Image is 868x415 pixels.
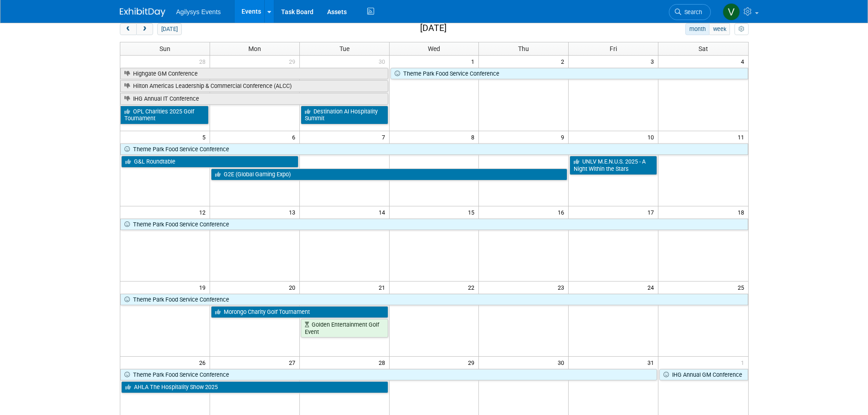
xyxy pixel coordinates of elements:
[198,206,210,218] span: 12
[467,282,478,293] span: 22
[120,23,137,35] button: prev
[470,131,478,143] span: 8
[301,319,388,338] a: Golden Entertainment Golf Event
[659,369,748,381] a: IHG Annual GM Conference
[737,282,748,293] span: 25
[740,357,748,368] span: 1
[557,206,568,218] span: 16
[381,131,389,143] span: 7
[211,169,567,180] a: G2E (Global Gaming Expo)
[120,106,209,124] a: OPL Charities 2025 Golf Tournament
[339,45,349,52] span: Tue
[557,357,568,368] span: 30
[681,9,702,15] span: Search
[647,282,658,293] span: 24
[120,143,748,155] a: Theme Park Food Service Conference
[120,369,657,381] a: Theme Park Food Service Conference
[560,56,568,67] span: 2
[610,45,617,52] span: Fri
[723,3,740,20] img: Vaitiare Munoz
[211,306,388,318] a: Morongo Charity Golf Tournament
[159,45,170,52] span: Sun
[301,106,388,124] a: Destination AI Hospitality Summit
[288,56,299,67] span: 29
[198,357,210,368] span: 26
[120,219,748,231] a: Theme Park Food Service Conference
[518,45,529,52] span: Thu
[699,45,708,52] span: Sat
[288,357,299,368] span: 27
[121,156,298,168] a: G&L Roundtable
[291,131,299,143] span: 6
[740,56,748,67] span: 4
[467,357,478,368] span: 29
[120,68,388,80] a: Highgate GM Conference
[560,131,568,143] span: 9
[734,23,748,35] button: myCustomButton
[378,357,389,368] span: 28
[378,56,389,67] span: 30
[739,26,745,32] i: Personalize Calendar
[198,56,210,67] span: 28
[120,8,165,17] img: ExhibitDay
[378,206,389,218] span: 14
[157,23,181,35] button: [DATE]
[647,357,658,368] span: 31
[288,206,299,218] span: 13
[557,282,568,293] span: 23
[378,282,389,293] span: 21
[650,56,658,67] span: 3
[136,23,153,35] button: next
[201,131,210,143] span: 5
[288,282,299,293] span: 20
[737,206,748,218] span: 18
[428,45,440,52] span: Wed
[120,93,388,105] a: IHG Annual IT Conference
[198,282,210,293] span: 19
[120,80,388,92] a: Hilton Americas Leadership & Commercial Conference (ALCC)
[685,23,709,35] button: month
[176,8,221,15] span: Agilysys Events
[248,45,261,52] span: Mon
[470,56,478,67] span: 1
[709,23,730,35] button: week
[737,131,748,143] span: 11
[647,131,658,143] span: 10
[467,206,478,218] span: 15
[669,4,711,20] a: Search
[570,156,657,174] a: UNLV M.E.N.U.S. 2025 - A Night Within the Stars
[121,381,388,393] a: AHLA The Hospitality Show 2025
[390,68,748,80] a: Theme Park Food Service Conference
[120,294,748,306] a: Theme Park Food Service Conference
[647,206,658,218] span: 17
[420,23,447,33] h2: [DATE]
